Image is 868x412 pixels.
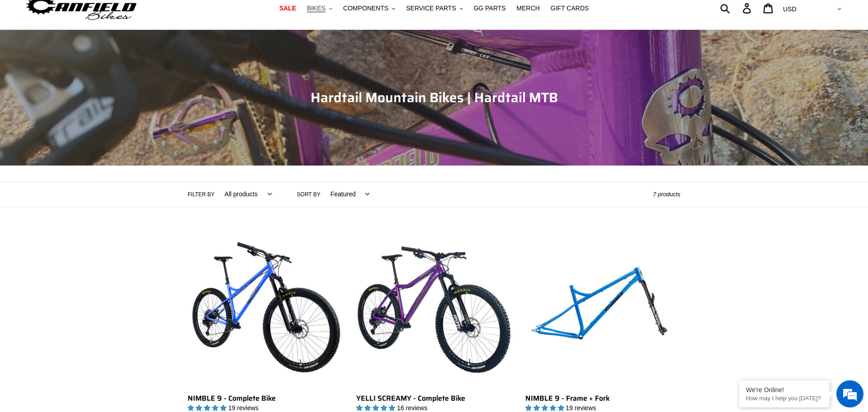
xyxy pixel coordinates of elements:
button: SERVICE PARTS [401,2,467,14]
span: BIKES [307,5,325,12]
a: GIFT CARDS [546,2,594,14]
span: MERCH [517,5,540,12]
span: GIFT CARDS [551,5,589,12]
div: We're Online! [746,386,823,393]
span: COMPONENTS [343,5,388,12]
p: How may I help you today? [746,395,823,402]
label: Sort by [297,190,321,199]
span: Hardtail Mountain Bikes | Hardtail MTB [311,87,558,108]
a: SALE [275,2,301,14]
button: BIKES [302,2,337,14]
span: SERVICE PARTS [406,5,456,12]
a: MERCH [512,2,544,14]
button: COMPONENTS [339,2,400,14]
span: GG PARTS [474,5,506,12]
span: 7 products [653,191,680,198]
label: Filter by [188,190,215,199]
span: SALE [279,5,296,12]
a: GG PARTS [469,2,510,14]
